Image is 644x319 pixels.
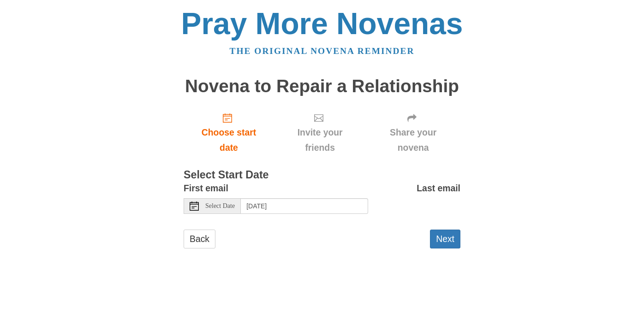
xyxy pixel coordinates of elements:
[283,125,357,155] span: Invite your friends
[184,181,228,196] label: First email
[184,77,460,96] h1: Novena to Repair a Relationship
[430,230,460,248] button: Next
[274,105,366,160] div: Click "Next" to confirm your start date first.
[193,125,265,155] span: Choose start date
[205,203,235,209] span: Select Date
[375,125,451,155] span: Share your novena
[366,105,460,160] div: Click "Next" to confirm your start date first.
[184,169,460,181] h3: Select Start Date
[417,181,460,196] label: Last email
[181,6,463,41] a: Pray More Novenas
[184,230,215,248] a: Back
[184,105,274,160] a: Choose start date
[230,46,415,56] a: The original novena reminder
